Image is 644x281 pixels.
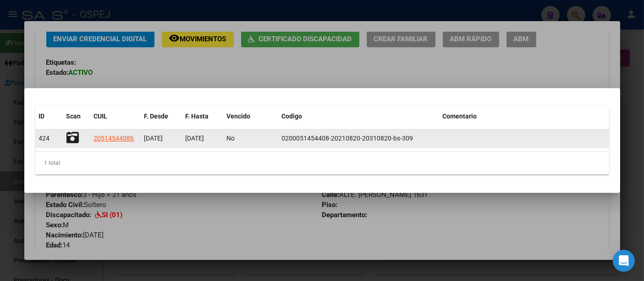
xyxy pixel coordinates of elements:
span: ID [39,112,45,120]
datatable-header-cell: ID [35,107,63,126]
span: Vencido [227,112,251,120]
span: 424 [39,135,50,142]
span: [DATE] [144,135,163,142]
span: Scan [66,112,81,120]
datatable-header-cell: Comentario [439,107,609,126]
span: CUIL [94,112,108,120]
span: F. Desde [144,112,169,120]
datatable-header-cell: Vencido [223,107,278,126]
span: 0200051454408-20210820-20310820-bs-309 [282,135,413,142]
span: 20514544086 [94,135,134,142]
datatable-header-cell: Scan [63,107,90,126]
datatable-header-cell: CUIL [90,107,141,126]
span: F. Hasta [186,112,209,120]
div: Open Intercom Messenger [613,250,635,272]
datatable-header-cell: F. Hasta [182,107,223,126]
datatable-header-cell: F. Desde [141,107,182,126]
span: Codigo [282,112,303,120]
span: Comentario [443,112,477,120]
div: 1 total [35,152,609,174]
span: [DATE] [186,135,204,142]
span: No [227,135,235,142]
datatable-header-cell: Codigo [278,107,439,126]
